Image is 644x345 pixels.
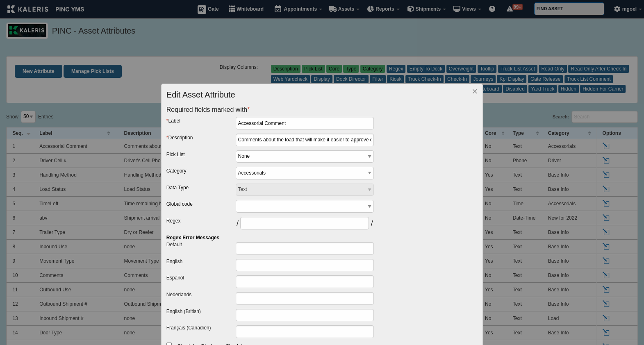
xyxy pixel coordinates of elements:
[166,117,236,126] label: Label
[472,86,478,97] span: ×
[472,86,478,96] a: Close
[166,259,236,276] div: English
[166,89,478,100] h5: Edit Asset Attribute
[166,167,236,176] label: Category
[166,134,236,143] label: Description
[166,184,236,193] label: Data Type
[166,309,236,326] div: English (British)
[166,105,478,114] h6: Required fields marked with
[166,118,168,124] abbr: required
[166,150,236,159] label: Pick List
[166,217,236,226] label: Regex
[166,275,236,292] div: Español
[166,292,236,309] div: Nederlands
[166,234,478,243] label: Regex Error Messages
[166,200,236,209] label: Global code
[166,325,236,342] div: Français (Canadien)
[166,242,236,259] div: Default
[166,135,168,141] abbr: required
